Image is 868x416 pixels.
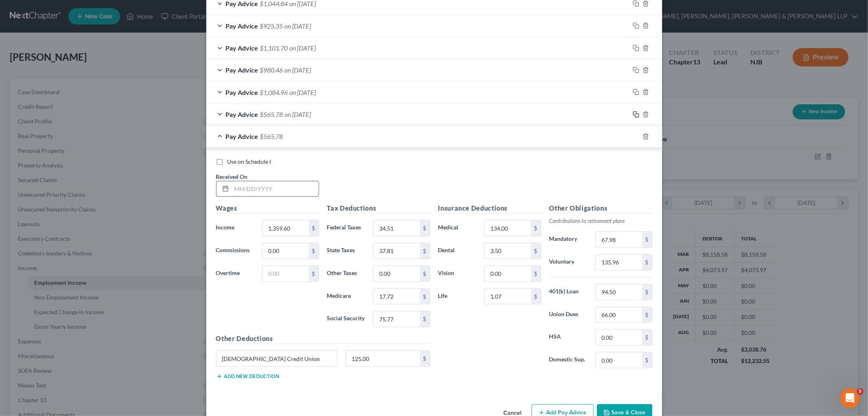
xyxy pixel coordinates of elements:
[260,132,283,140] span: $565.78
[531,266,541,282] div: $
[420,311,430,327] div: $
[642,352,652,368] div: $
[642,307,652,323] div: $
[285,22,311,30] span: on [DATE]
[642,255,652,270] div: $
[323,266,370,282] label: Other Taxes
[545,231,592,248] label: Mandatory
[420,351,430,366] div: $
[327,203,430,214] h5: Tax Deductions
[285,110,311,118] span: on [DATE]
[309,266,319,282] div: $
[596,255,642,270] input: 0.00
[323,311,370,327] label: Social Security
[374,266,420,282] input: 0.00
[216,373,280,380] button: Add new deduction
[374,243,420,259] input: 0.00
[226,132,258,140] span: Pay Advice
[226,66,258,74] span: Pay Advice
[420,289,430,304] div: $
[309,243,319,259] div: $
[216,173,248,180] span: Received On
[260,66,283,74] span: $980.46
[226,22,258,30] span: Pay Advice
[545,284,592,300] label: 401(k) Loan
[420,266,430,282] div: $
[346,351,420,366] input: 0.00
[596,352,642,368] input: 0.00
[434,266,481,282] label: Vision
[549,217,652,225] p: Contributions to retirement plans
[212,266,258,282] label: Overtime
[531,220,541,236] div: $
[260,110,283,118] span: $565.78
[262,220,308,236] input: 0.00
[262,243,308,259] input: 0.00
[260,88,288,96] span: $1,084.96
[216,334,430,344] h5: Other Deductions
[285,66,311,74] span: on [DATE]
[485,243,531,259] input: 0.00
[596,307,642,323] input: 0.00
[290,44,316,52] span: on [DATE]
[232,181,319,197] input: MM/DD/YYYY
[642,232,652,247] div: $
[212,243,258,259] label: Commissions
[374,289,420,304] input: 0.00
[531,289,541,304] div: $
[374,220,420,236] input: 0.00
[216,203,319,214] h5: Wages
[545,352,592,368] label: Domestic Sup.
[545,307,592,323] label: Union Dues
[227,158,271,165] span: Use on Schedule I
[545,329,592,346] label: HSA
[290,88,316,96] span: on [DATE]
[216,351,337,366] input: Specify...
[857,388,864,395] span: 5
[216,224,235,231] span: Income
[323,220,370,236] label: Federal Taxes
[596,284,642,300] input: 0.00
[485,220,531,236] input: 0.00
[323,243,370,259] label: State Taxes
[434,220,481,236] label: Medical
[438,203,541,214] h5: Insurance Deductions
[226,110,258,118] span: Pay Advice
[545,254,592,271] label: Voluntary
[226,44,258,52] span: Pay Advice
[420,243,430,259] div: $
[596,232,642,247] input: 0.00
[840,388,860,408] iframe: Intercom live chat
[374,311,420,327] input: 0.00
[531,243,541,259] div: $
[434,288,481,305] label: Life
[434,243,481,259] label: Dental
[485,289,531,304] input: 0.00
[642,330,652,345] div: $
[485,266,531,282] input: 0.00
[323,288,370,305] label: Medicare
[596,330,642,345] input: 0.00
[549,203,652,214] h5: Other Obligations
[262,266,308,282] input: 0.00
[226,88,258,96] span: Pay Advice
[420,220,430,236] div: $
[642,284,652,300] div: $
[260,44,288,52] span: $1,101.70
[309,220,319,236] div: $
[260,22,283,30] span: $925.35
